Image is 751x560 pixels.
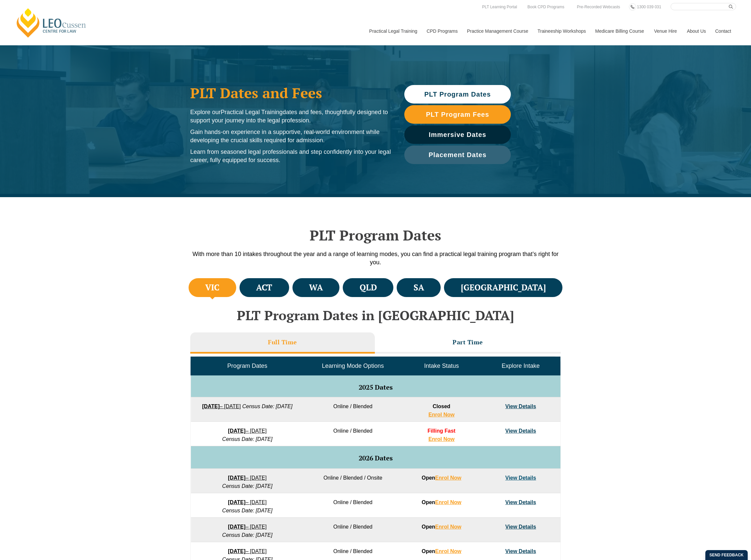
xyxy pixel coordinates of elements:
p: Explore our dates and fees, thoughtfully designed to support your journey into the legal profession. [190,108,391,125]
strong: Open [421,475,461,481]
span: Learning Mode Options [322,363,384,369]
a: Immersive Dates [404,125,511,144]
td: Online / Blended [304,397,402,422]
a: View Details [505,428,536,434]
td: Online / Blended [304,493,402,518]
a: [DATE]– [DATE] [228,428,267,434]
h3: Part Time [453,338,483,346]
a: Venue Hire [649,17,682,45]
a: View Details [505,499,536,505]
h4: WA [309,282,323,293]
a: PLT Learning Portal [480,3,519,11]
p: Gain hands-on experience in a supportive, real-world environment while developing the crucial ski... [190,128,391,145]
strong: [DATE] [228,499,245,505]
strong: Open [421,499,461,505]
span: Immersive Dates [429,131,486,138]
a: Traineeship Workshops [533,17,590,45]
span: Program Dates [227,363,267,369]
h2: PLT Program Dates in [GEOGRAPHIC_DATA] [187,308,564,323]
a: View Details [505,548,536,554]
p: With more than 10 intakes throughout the year and a range of learning modes, you can find a pract... [187,250,564,267]
span: PLT Program Dates [424,91,491,98]
a: [DATE]– [DATE] [228,499,267,505]
a: PLT Program Fees [404,105,511,124]
strong: [DATE] [202,404,220,409]
strong: Open [421,524,461,530]
a: Medicare Billing Course [590,17,649,45]
span: 2025 Dates [359,383,393,392]
span: 2026 Dates [359,453,393,462]
a: Practice Management Course [462,17,533,45]
a: Enrol Now [428,436,455,442]
em: Census Date: [DATE] [222,483,273,489]
h1: PLT Dates and Fees [190,85,391,101]
strong: Open [421,548,461,554]
a: About Us [682,17,710,45]
a: Enrol Now [435,524,461,530]
span: Explore Intake [502,363,540,369]
span: 1300 039 031 [637,5,661,9]
a: [DATE]– [DATE] [228,475,267,481]
td: Online / Blended / Onsite [304,469,402,493]
a: Enrol Now [435,548,461,554]
h2: PLT Program Dates [187,227,564,243]
em: Census Date: [DATE] [242,404,292,409]
strong: [DATE] [228,548,245,554]
span: Filling Fast [427,428,455,434]
strong: [DATE] [228,428,245,434]
p: Learn from seasoned legal professionals and step confidently into your legal career, fully equipp... [190,148,391,164]
a: Enrol Now [435,499,461,505]
a: View Details [505,404,536,409]
a: View Details [505,475,536,481]
em: Census Date: [DATE] [222,436,273,442]
h4: QLD [360,282,377,293]
em: Census Date: [DATE] [222,508,273,513]
span: Closed [433,404,450,409]
a: CPD Programs [421,17,462,45]
td: Online / Blended [304,422,402,446]
span: Intake Status [424,363,459,369]
h4: ACT [256,282,272,293]
a: Book CPD Programs [526,3,566,11]
a: Contact [710,17,736,45]
a: [DATE]– [DATE] [228,548,267,554]
a: Practical Legal Training [364,17,422,45]
a: Placement Dates [404,146,511,164]
a: View Details [505,524,536,530]
a: [PERSON_NAME] Centre for Law [15,7,88,38]
a: [DATE]– [DATE] [202,404,241,409]
a: Enrol Now [435,475,461,481]
span: Practical Legal Training [221,109,283,115]
a: [DATE]– [DATE] [228,524,267,530]
span: PLT Program Fees [426,111,489,118]
h4: VIC [205,282,219,293]
h4: [GEOGRAPHIC_DATA] [461,282,546,293]
h3: Full Time [268,338,297,346]
a: Enrol Now [428,412,455,417]
span: Placement Dates [428,151,486,158]
em: Census Date: [DATE] [222,532,273,538]
a: 1300 039 031 [635,3,663,11]
strong: [DATE] [228,475,245,481]
strong: [DATE] [228,524,245,530]
a: PLT Program Dates [404,85,511,104]
h4: SA [414,282,424,293]
td: Online / Blended [304,518,402,542]
a: Pre-Recorded Webcasts [575,3,622,11]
